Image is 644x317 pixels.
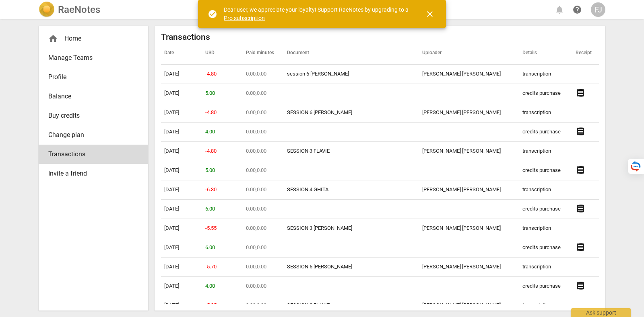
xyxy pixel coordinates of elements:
[208,9,217,19] span: check_circle
[161,123,202,142] td: [DATE]
[419,65,520,84] td: [PERSON_NAME] [PERSON_NAME]
[576,281,585,290] span: receipt
[205,129,215,135] span: 4.00
[224,6,411,22] div: Dear user, we appreciate your loyalty! Support RaeNotes by upgrading to a
[39,125,148,145] a: Change plan
[39,106,148,125] a: Buy credits
[519,258,572,277] td: transcription
[576,204,585,213] span: receipt
[161,103,202,123] td: [DATE]
[246,167,256,173] span: 0.00
[519,180,572,200] td: transcription
[161,219,202,238] td: [DATE]
[246,148,256,154] span: 0.00
[58,4,100,15] h2: RaeNotes
[246,302,256,308] span: 0.00
[48,111,132,121] span: Buy credits
[246,186,256,192] span: 0.00
[48,34,58,43] span: home
[572,42,599,65] th: Receipt
[257,302,266,308] span: 0.00
[243,65,284,84] td: ,
[161,258,202,277] td: [DATE]
[576,165,585,175] span: receipt
[284,42,419,65] th: Document
[246,109,256,115] span: 0.00
[243,42,284,65] th: Paid minutes
[425,9,435,19] span: close
[48,130,132,140] span: Change plan
[224,15,265,21] a: Pro subscription
[161,84,202,103] td: [DATE]
[257,71,266,77] span: 0.00
[205,302,217,308] span: -5.85
[519,296,572,315] td: transcription
[48,53,132,63] span: Manage Teams
[243,84,284,103] td: ,
[205,283,215,289] span: 4.00
[48,72,132,82] span: Profile
[519,200,572,219] td: credits purchase
[570,2,584,17] a: Help
[257,264,266,270] span: 0.00
[161,142,202,161] td: [DATE]
[246,244,256,250] span: 0.00
[419,42,520,65] th: Uploader
[243,277,284,296] td: ,
[161,296,202,315] td: [DATE]
[246,206,256,212] span: 0.00
[205,186,217,192] span: -6.30
[519,65,572,84] td: transcription
[287,264,352,270] a: SESSION 5 [PERSON_NAME]
[287,148,330,154] a: SESSION 3 FLAVIE
[205,167,215,173] span: 5.00
[257,244,266,250] span: 0.00
[576,127,585,136] span: receipt
[576,242,585,252] span: receipt
[519,84,572,103] td: credits purchase
[419,296,520,315] td: [PERSON_NAME] [PERSON_NAME]
[39,2,100,18] a: LogoRaeNotes
[257,206,266,212] span: 0.00
[48,149,132,159] span: Transactions
[205,244,215,250] span: 6.00
[243,258,284,277] td: ,
[519,161,572,180] td: credits purchase
[161,42,202,65] th: Date
[161,180,202,200] td: [DATE]
[205,225,217,231] span: -5.55
[519,238,572,258] td: credits purchase
[205,71,217,77] span: -4.80
[257,109,266,115] span: 0.00
[419,103,520,123] td: [PERSON_NAME] [PERSON_NAME]
[243,219,284,238] td: ,
[202,42,243,65] th: USD
[591,2,605,17] div: FJ
[246,225,256,231] span: 0.00
[246,264,256,270] span: 0.00
[243,142,284,161] td: ,
[39,67,148,87] a: Profile
[287,109,352,115] a: SESSION 6 [PERSON_NAME]
[287,71,349,77] a: session 6 [PERSON_NAME]
[246,71,256,77] span: 0.00
[257,167,266,173] span: 0.00
[161,161,202,180] td: [DATE]
[243,161,284,180] td: ,
[420,4,440,24] button: Close
[519,103,572,123] td: transcription
[519,219,572,238] td: transcription
[161,200,202,219] td: [DATE]
[243,180,284,200] td: ,
[246,129,256,135] span: 0.00
[419,258,520,277] td: [PERSON_NAME] [PERSON_NAME]
[243,200,284,219] td: ,
[257,90,266,96] span: 0.00
[287,186,328,192] a: SESSION 4 GHITA
[48,34,132,43] div: Home
[287,302,330,308] a: SESSION 2 FLAVIE
[572,5,582,14] span: help
[39,2,55,18] img: Logo
[419,142,520,161] td: [PERSON_NAME] [PERSON_NAME]
[519,42,572,65] th: Details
